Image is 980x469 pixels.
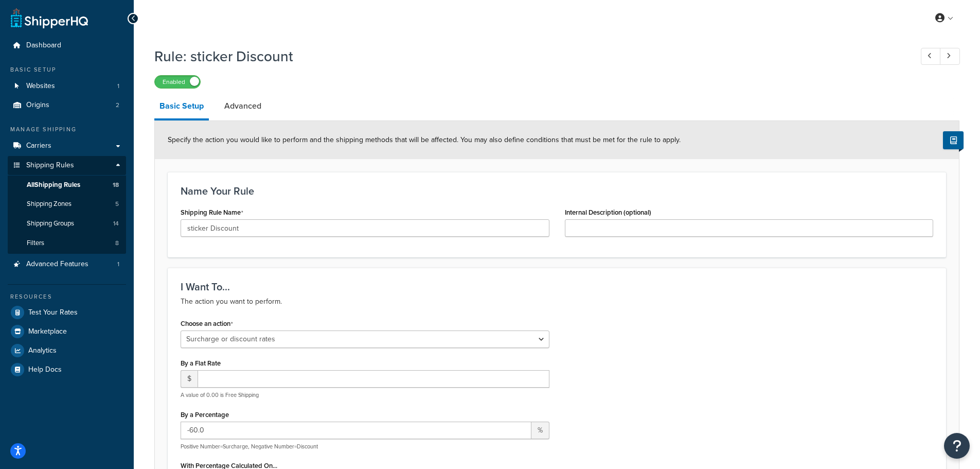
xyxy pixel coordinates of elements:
[117,260,119,269] span: 1
[181,359,221,367] label: By a Flat Rate
[8,360,126,379] a: Help Docs
[181,370,198,388] span: $
[28,366,62,374] span: Help Docs
[8,77,126,96] a: Websites1
[944,433,970,459] button: Open Resource Center
[28,308,78,317] span: Test Your Rates
[168,134,681,145] span: Specify the action you would like to perform and the shipping methods that will be affected. You ...
[8,255,126,274] li: Advanced Features
[219,94,266,118] a: Advanced
[154,46,902,66] h1: Rule: sticker Discount
[8,214,126,233] li: Shipping Groups
[8,195,126,214] li: Shipping Zones
[28,346,57,355] span: Analytics
[181,281,933,292] h3: I Want To...
[8,214,126,233] a: Shipping Groups14
[181,443,549,450] p: Positive Number=Surcharge, Negative Number=Discount
[8,176,126,195] a: AllShipping Rules18
[181,411,229,419] label: By a Percentage
[8,234,126,253] a: Filters8
[8,156,126,254] li: Shipping Rules
[154,94,209,120] a: Basic Setup
[8,36,126,55] a: Dashboard
[27,239,44,248] span: Filters
[181,296,933,308] p: The action you want to perform.
[26,82,55,91] span: Websites
[8,341,126,360] a: Analytics
[921,48,941,65] a: Previous Record
[26,101,49,110] span: Origins
[115,200,119,209] span: 5
[117,82,119,91] span: 1
[26,260,88,269] span: Advanced Features
[26,142,51,150] span: Carriers
[565,209,651,216] label: Internal Description (optional)
[27,181,80,189] span: All Shipping Rules
[26,41,61,50] span: Dashboard
[181,391,549,399] p: A value of 0.00 is Free Shipping
[8,77,126,96] li: Websites
[943,131,964,149] button: Show Help Docs
[8,255,126,274] a: Advanced Features1
[8,156,126,175] a: Shipping Rules
[26,161,74,170] span: Shipping Rules
[531,422,549,439] span: %
[113,181,119,189] span: 18
[8,234,126,253] li: Filters
[8,303,126,322] a: Test Your Rates
[8,195,126,214] a: Shipping Zones5
[8,96,126,115] li: Origins
[181,320,233,328] label: Choose an action
[940,48,960,65] a: Next Record
[8,96,126,115] a: Origins2
[115,239,119,248] span: 8
[8,65,126,74] div: Basic Setup
[181,185,933,197] h3: Name Your Rule
[8,136,126,155] a: Carriers
[113,219,119,228] span: 14
[27,200,72,209] span: Shipping Zones
[116,101,119,110] span: 2
[181,209,243,217] label: Shipping Rule Name
[8,322,126,341] a: Marketplace
[27,219,74,228] span: Shipping Groups
[8,292,126,301] div: Resources
[155,76,200,88] label: Enabled
[28,327,67,336] span: Marketplace
[8,125,126,134] div: Manage Shipping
